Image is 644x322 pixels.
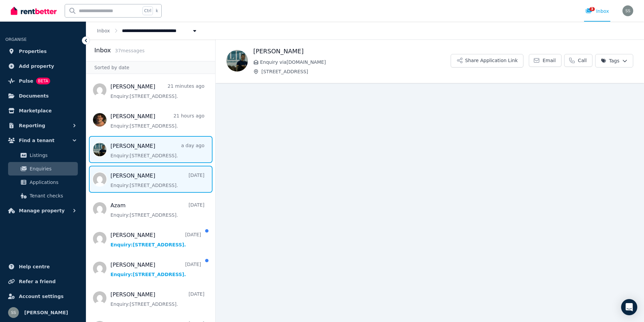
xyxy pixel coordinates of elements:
span: Pulse [19,77,33,85]
a: Documents [5,89,80,103]
span: Manage property [19,207,65,215]
span: Add property [19,62,54,70]
a: Listings [8,149,78,162]
span: [PERSON_NAME] [24,308,68,317]
a: [PERSON_NAME][DATE]Enquiry:[STREET_ADDRESS]. [110,261,201,278]
span: 3 [589,7,595,11]
img: Edward Moreno [226,50,248,72]
span: Refer a friend [19,277,56,286]
button: Share Application Link [451,54,523,68]
h2: Inbox [94,46,111,55]
a: Tenant checks [8,189,78,203]
span: Find a tenant [19,136,55,144]
span: Help centre [19,263,50,271]
span: Properties [19,47,47,55]
a: Account settings [5,290,80,303]
button: Find a tenant [5,134,80,147]
a: Enquiries [8,162,78,176]
span: k [156,8,158,14]
a: Help centre [5,260,80,273]
a: Add property [5,59,80,73]
span: Marketplace [19,107,52,115]
span: Enquiries [30,165,75,173]
button: Manage property [5,204,80,217]
span: Call [578,57,587,64]
a: PulseBETA [5,74,80,88]
span: Email [543,57,556,64]
span: BETA [36,78,50,84]
a: [PERSON_NAME][DATE]Enquiry:[STREET_ADDRESS]. [110,172,204,189]
span: Reporting [19,122,45,130]
div: Inbox [585,8,609,15]
a: Marketplace [5,104,80,117]
button: Reporting [5,119,80,132]
img: Sam Silvestro [622,5,633,16]
a: Properties [5,45,80,58]
a: [PERSON_NAME][DATE]Enquiry:[STREET_ADDRESS]. [110,291,204,307]
nav: Breadcrumb [86,22,209,39]
div: Open Intercom Messenger [621,299,637,315]
div: Sorted by date [86,61,215,74]
a: Inbox [97,28,110,33]
h1: [PERSON_NAME] [253,47,451,56]
span: Enquiry via [DOMAIN_NAME] [260,59,451,65]
span: Tags [601,57,619,64]
img: Sam Silvestro [8,307,19,318]
a: [PERSON_NAME]a day agoEnquiry:[STREET_ADDRESS]. [110,142,204,159]
span: 37 message s [115,48,144,53]
span: Listings [30,151,75,159]
a: Call [564,54,592,67]
img: RentBetter [11,6,57,16]
span: Documents [19,92,49,100]
button: Tags [595,54,633,68]
span: Applications [30,178,75,186]
a: Email [529,54,561,67]
span: Ctrl [142,6,153,15]
a: Refer a friend [5,275,80,288]
span: [STREET_ADDRESS] [261,68,451,75]
a: Azam[DATE]Enquiry:[STREET_ADDRESS]. [110,202,204,218]
a: [PERSON_NAME]21 hours agoEnquiry:[STREET_ADDRESS]. [110,112,204,129]
span: Account settings [19,292,64,300]
a: [PERSON_NAME]21 minutes agoEnquiry:[STREET_ADDRESS]. [110,83,204,100]
a: [PERSON_NAME][DATE]Enquiry:[STREET_ADDRESS]. [110,231,201,248]
a: Applications [8,176,78,189]
span: ORGANISE [5,37,27,42]
span: Tenant checks [30,192,75,200]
